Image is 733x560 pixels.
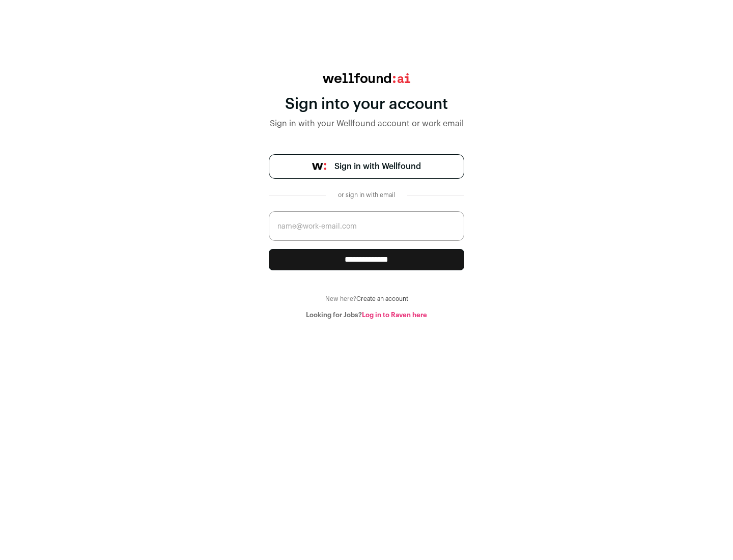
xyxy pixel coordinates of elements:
[312,163,326,170] img: wellfound-symbol-flush-black-fb3c872781a75f747ccb3a119075da62bfe97bd399995f84a933054e44a575c4.png
[269,211,464,241] input: name@work-email.com
[362,312,427,318] a: Log in to Raven here
[323,73,410,83] img: wellfound:ai
[269,118,464,130] div: Sign in with your Wellfound account or work email
[269,295,464,303] div: New here?
[334,191,399,199] div: or sign in with email
[334,160,421,173] span: Sign in with Wellfound
[269,311,464,319] div: Looking for Jobs?
[269,95,464,114] div: Sign into your account
[356,296,408,302] a: Create an account
[269,154,464,179] a: Sign in with Wellfound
